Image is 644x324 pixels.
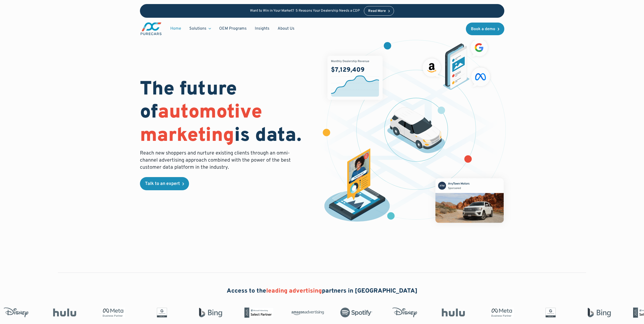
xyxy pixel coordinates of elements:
[189,26,206,31] div: Solutions
[227,287,418,296] h2: Access to the partners in [GEOGRAPHIC_DATA]
[166,24,185,33] a: Home
[581,308,614,318] img: Bing
[426,169,513,232] img: mockup of facebook post
[96,308,128,318] img: Meta Business Partner
[193,308,225,318] img: Bing
[466,23,504,35] a: Book a demo
[185,24,215,33] div: Solutions
[140,78,316,148] h1: The future of is data.
[140,22,162,36] a: main
[241,308,274,318] img: Microsoft Advertising Partner
[140,101,262,148] span: automotive marketing
[319,148,395,224] img: persona of a buyer
[471,27,495,31] div: Book a demo
[250,9,360,13] p: Want to Win in Your Market? 5 Reasons Your Dealership Needs a CDP
[368,9,386,13] div: Read More
[140,177,189,190] a: Talk to an expert
[533,308,565,318] img: Google Partner
[327,56,383,100] img: chart showing monthly dealership revenue of $7m
[215,24,251,33] a: OEM Programs
[47,309,79,317] img: Hulu
[266,287,322,295] span: leading advertising
[387,308,420,318] img: Disney
[144,308,177,318] img: Google Partner
[420,36,493,90] img: ads on social media and advertising partners
[274,24,299,33] a: About Us
[339,308,371,318] img: Spotify
[484,308,517,318] img: Meta Business Partner
[364,6,394,16] a: Read More
[387,107,445,153] img: illustration of a vehicle
[140,22,162,36] img: purecars logo
[145,182,180,186] div: Talk to an expert
[251,24,274,33] a: Insights
[140,150,294,171] p: Reach new shoppers and nurture existing clients through an omni-channel advertising approach comb...
[290,309,322,317] img: Amazon Advertising
[436,309,468,317] img: Hulu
